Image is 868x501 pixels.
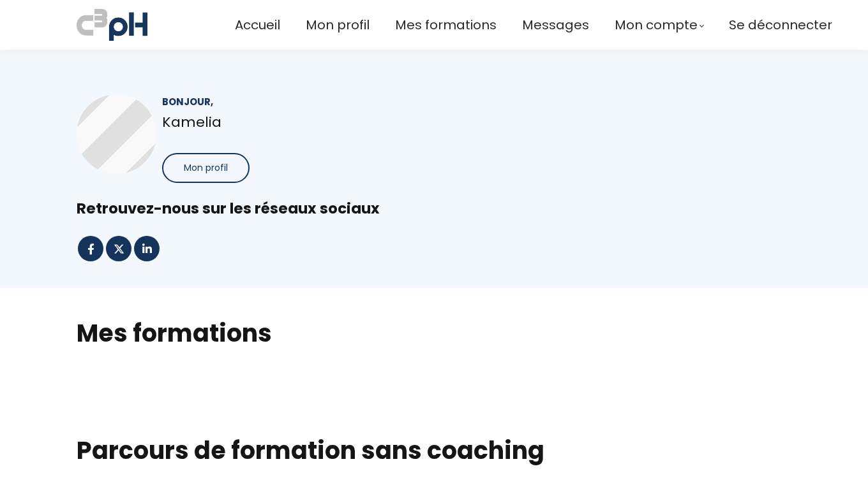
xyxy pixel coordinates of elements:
[729,15,832,36] a: Se déconnecter
[235,15,280,36] a: Accueil
[395,15,497,36] a: Mes formations
[522,15,589,36] a: Messages
[162,153,250,183] button: Mon profil
[615,15,698,36] span: Mon compte
[306,15,370,36] a: Mon profil
[77,317,791,349] h2: Mes formations
[77,6,147,43] img: a70bc7685e0efc0bd0b04b3506828469.jpeg
[162,94,412,109] div: Bonjour,
[162,111,412,133] p: Kamelia
[77,435,791,466] h1: Parcours de formation sans coaching
[77,199,791,219] div: Retrouvez-nous sur les réseaux sociaux
[184,161,228,175] span: Mon profil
